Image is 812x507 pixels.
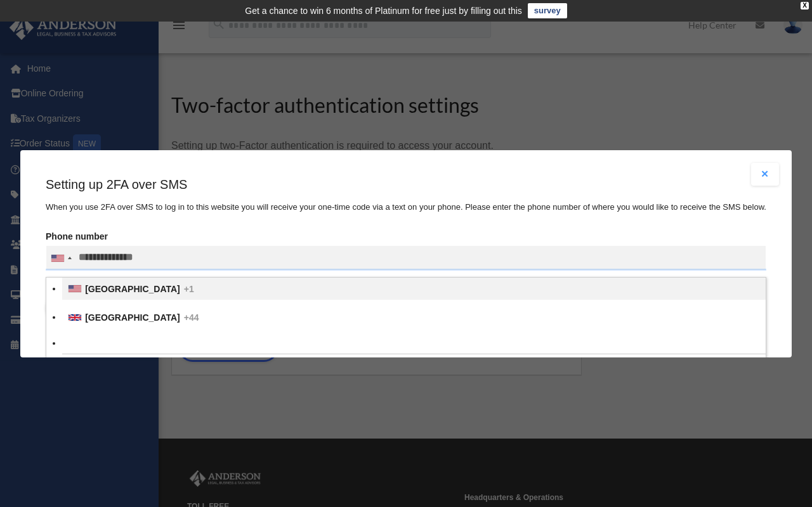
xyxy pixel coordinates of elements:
[46,276,766,428] ul: List of countries
[46,200,766,215] p: When you use 2FA over SMS to log in to this website you will receive your one-time code via a tex...
[46,176,766,193] h3: Setting up 2FA over SMS
[801,2,809,10] div: close
[751,163,779,186] button: Close modal
[184,312,199,323] span: +44
[46,246,766,270] div: United States: +1
[184,283,194,293] span: +1
[528,3,567,18] a: survey
[85,312,180,323] span: [GEOGRAPHIC_DATA]
[245,3,522,18] div: Get a chance to win 6 months of Platinum for free just by filling out this
[46,228,766,271] label: Phone number
[85,283,180,293] span: [GEOGRAPHIC_DATA]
